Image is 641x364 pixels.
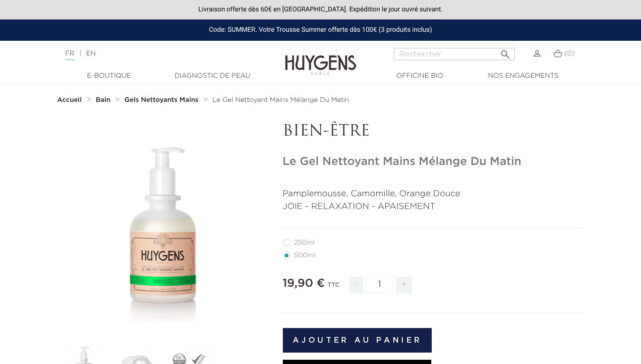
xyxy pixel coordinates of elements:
span: (0) [564,50,575,57]
button:  [497,45,514,58]
h1: Le Gel Nettoyant Mains Mélange Du Matin [283,155,584,169]
a: Le Gel Nettoyant Mains Mélange Du Matin [213,96,349,104]
a: Nos engagements [476,71,571,81]
strong: Accueil [57,97,82,103]
strong: Bain [96,97,111,103]
a: Gels Nettoyants Mains [124,96,201,104]
a: Diagnostic de peau [165,71,260,81]
img: Huygens [285,40,356,76]
a: Accueil [57,96,84,104]
strong: Gels Nettoyants Mains [124,97,198,103]
a: Bain [96,96,113,104]
span: 19,90 € [283,278,325,289]
span: + [396,277,411,293]
i:  [500,46,511,57]
a: EN [86,50,95,57]
span: Le Gel Nettoyant Mains Mélange Du Matin [213,97,349,103]
p: Pamplemousse, Camomille, Orange Douce [283,188,584,200]
p: JOIE - RELAXATION - APAISEMENT [283,200,584,213]
div: TTC [327,275,340,300]
a: FR [65,50,74,60]
label: 250ml [283,239,326,246]
input: Rechercher [394,48,515,60]
label: 500ml [283,252,327,259]
button: Ajouter au panier [283,328,432,353]
span: - [349,277,362,293]
a: E-Boutique [62,71,157,81]
input: Quantité [365,276,394,293]
a: Officine Bio [372,71,467,81]
div: | [61,48,260,59]
p: BIEN-ÊTRE [283,123,584,141]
